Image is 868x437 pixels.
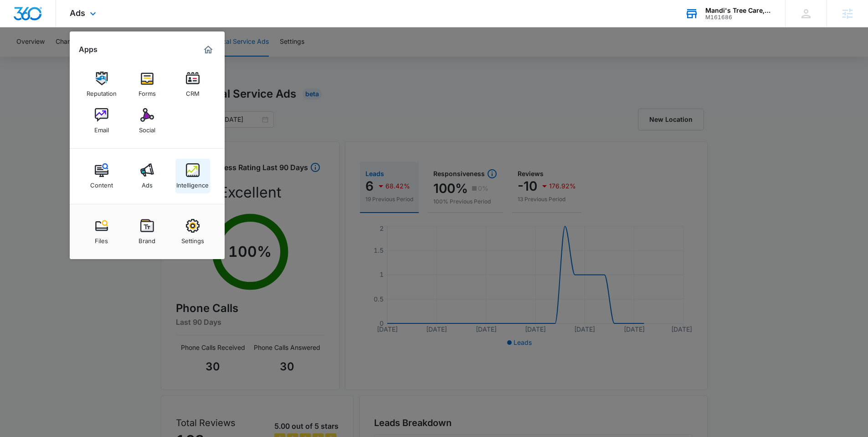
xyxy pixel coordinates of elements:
[705,14,772,21] div: account id
[139,122,155,134] div: Social
[130,159,164,193] a: Ads
[70,8,85,18] span: Ads
[87,85,117,97] div: Reputation
[130,214,164,249] a: Brand
[84,214,119,249] a: Files
[142,177,153,189] div: Ads
[90,177,113,189] div: Content
[94,122,109,134] div: Email
[175,159,210,193] a: Intelligence
[130,104,164,138] a: Social
[181,233,204,245] div: Settings
[84,159,119,193] a: Content
[139,233,155,245] div: Brand
[201,42,216,57] a: Marketing 360® Dashboard
[175,67,210,102] a: CRM
[130,67,164,102] a: Forms
[705,7,772,14] div: account name
[175,214,210,249] a: Settings
[176,177,209,189] div: Intelligence
[84,104,119,138] a: Email
[139,85,156,97] div: Forms
[79,45,98,54] h2: Apps
[186,85,200,97] div: CRM
[95,233,108,245] div: Files
[84,67,119,102] a: Reputation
